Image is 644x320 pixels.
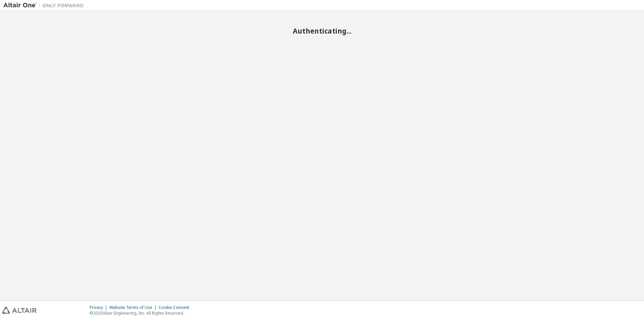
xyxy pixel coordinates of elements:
div: Cookie Consent [159,305,193,310]
p: © 2025 Altair Engineering, Inc. All Rights Reserved. [90,310,193,316]
div: Website Terms of Use [109,305,159,310]
img: altair_logo.svg [2,307,37,314]
h2: Authenticating... [3,27,641,35]
div: Privacy [90,305,109,310]
img: Altair One [3,2,87,9]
